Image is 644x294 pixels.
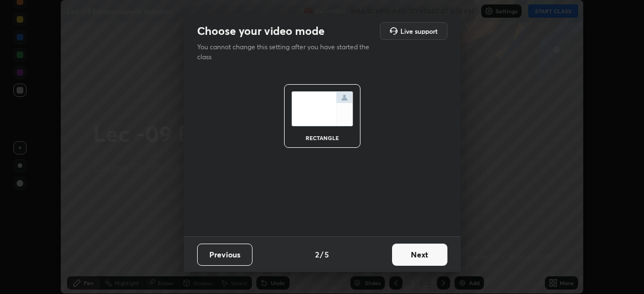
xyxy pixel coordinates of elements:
button: Next [392,244,447,266]
button: Previous [197,244,253,266]
h4: / [320,249,323,260]
h2: Choose your video mode [197,24,324,38]
img: normalScreenIcon.ae25ed63.svg [291,91,353,126]
h4: 2 [315,249,319,260]
h5: Live support [400,28,437,34]
p: You cannot change this setting after you have started the class [197,42,377,62]
h4: 5 [324,249,329,260]
div: rectangle [300,135,344,141]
